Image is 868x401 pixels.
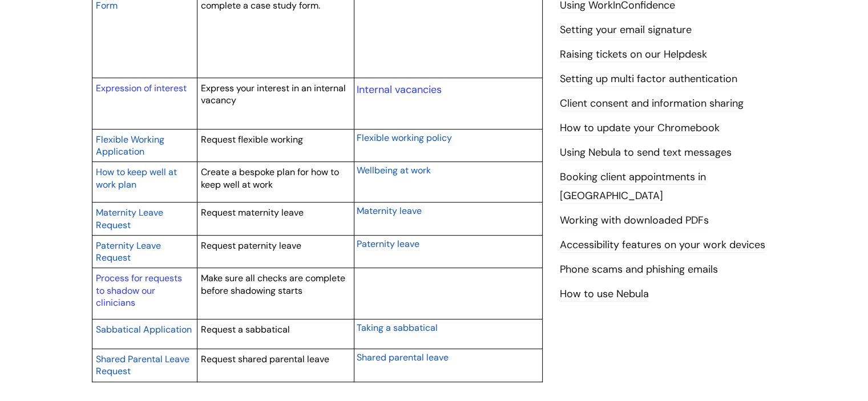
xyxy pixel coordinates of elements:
span: Request shared parental leave [201,353,329,365]
a: Phone scams and phishing emails [560,262,718,277]
span: Shared parental leave [357,351,449,363]
span: How to keep well at work plan [96,166,177,191]
span: Sabbatical Application [96,323,192,335]
span: Create a bespoke plan for how to keep well at work [201,166,339,191]
span: Request maternity leave [201,206,304,218]
a: How to use Nebula [560,287,649,302]
a: Process for requests to shadow our clinicians [96,272,182,309]
span: Shared Parental Leave Request [96,353,189,378]
a: Booking client appointments in [GEOGRAPHIC_DATA] [560,170,706,203]
a: Maternity leave [357,204,422,217]
a: Paternity leave [357,237,419,250]
a: Wellbeing at work [357,163,431,177]
a: Working with downloaded PDFs [560,213,709,228]
span: Make sure all checks are complete before shadowing starts [201,272,345,297]
span: Request paternity leave [201,240,301,252]
span: Express your interest in an internal vacancy [201,82,346,107]
a: Setting up multi factor authentication [560,72,737,87]
a: How to keep well at work plan [96,165,177,191]
a: Flexible Working Application [96,132,164,159]
a: Shared parental leave [357,350,449,364]
span: Paternity Leave Request [96,240,161,264]
span: Wellbeing at work [357,164,431,176]
a: Flexible working policy [357,131,452,144]
a: Maternity Leave Request [96,205,163,232]
a: Accessibility features on your work devices [560,238,765,253]
span: Taking a sabbatical [357,322,438,334]
span: Flexible working policy [357,132,452,144]
a: Internal vacancies [357,83,442,96]
a: Sabbatical Application [96,322,192,336]
a: Setting your email signature [560,23,692,38]
span: Flexible Working Application [96,133,164,158]
a: Shared Parental Leave Request [96,352,189,378]
a: Raising tickets on our Helpdesk [560,47,707,62]
span: Request a sabbatical [201,323,290,335]
span: Paternity leave [357,238,419,250]
a: Using Nebula to send text messages [560,145,732,160]
span: Request flexible working [201,133,303,145]
a: Paternity Leave Request [96,238,161,265]
a: Expression of interest [96,82,187,94]
a: How to update your Chromebook [560,121,720,136]
a: Client consent and information sharing [560,96,744,111]
a: Taking a sabbatical [357,321,438,334]
span: Maternity Leave Request [96,206,163,231]
span: Maternity leave [357,205,422,217]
